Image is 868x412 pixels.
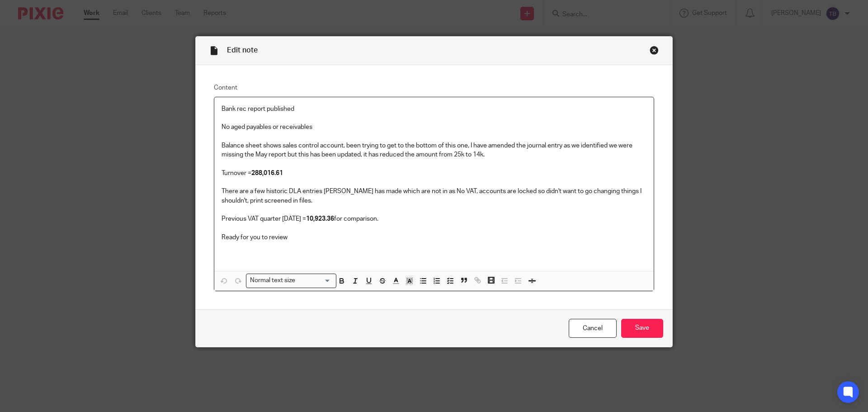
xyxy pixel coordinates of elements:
[227,47,258,54] span: Edit note
[222,233,646,242] p: Ready for you to review
[251,170,283,176] strong: 288,016.61
[621,319,663,338] input: Save
[569,319,617,338] a: Cancel
[222,187,646,205] p: There are a few historic DLA entries [PERSON_NAME] has made which are not in as No VAT, accounts ...
[222,214,646,223] p: Previous VAT quarter [DATE] = for comparison.
[222,104,646,114] p: Bank rec report published
[306,216,334,222] strong: 10,923.36
[650,46,659,55] div: Close this dialog window
[214,83,654,92] label: Content
[298,276,331,285] input: Search for option
[222,169,646,178] p: Turnover =
[222,123,646,132] p: No aged payables or receivables
[222,141,646,160] p: Balance sheet shows sales control account, been trying to get to the bottom of this one, I have a...
[246,274,336,288] div: Search for option
[248,276,297,285] span: Normal text size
